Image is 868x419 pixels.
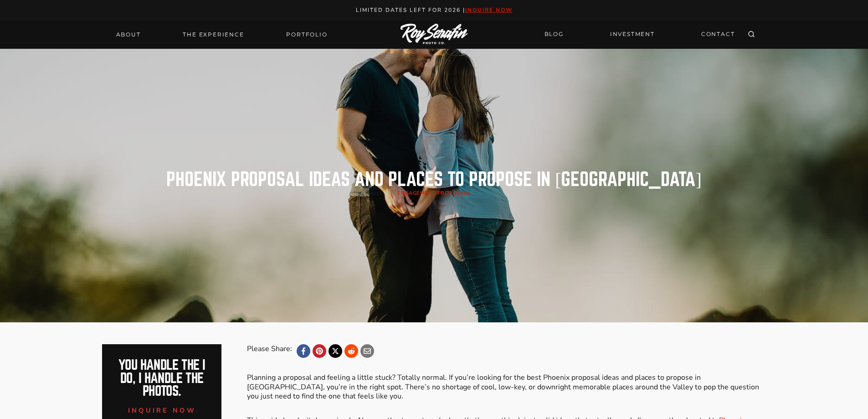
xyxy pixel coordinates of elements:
a: BLOG [539,26,569,42]
a: Reddit [344,344,358,358]
a: About [111,28,146,41]
a: X [329,344,342,358]
a: Proposals [437,190,471,197]
img: Logo of Roy Serafin Photo Co., featuring stylized text in white on a light background, representi... [401,24,468,45]
button: View Search Form [745,28,758,41]
a: Engagement [397,190,436,197]
a: Facebook [297,344,310,358]
a: INVESTMENT [605,26,660,42]
a: Email [360,344,374,358]
div: Please Share: [247,344,292,358]
p: Limited Dates LEft for 2026 | [10,5,858,15]
h1: Phoenix Proposal Ideas and Places to Propose in [GEOGRAPHIC_DATA] [166,171,702,189]
a: inquire now [465,6,513,14]
a: Portfolio [281,28,333,41]
h2: You handle the i do, I handle the photos. [112,359,212,398]
span: inquire now [128,406,196,415]
span: / [397,190,470,197]
a: CONTACT [696,26,740,42]
a: Pinterest [313,344,326,358]
nav: Secondary Navigation [539,26,740,42]
nav: Primary Navigation [111,28,333,41]
p: Planning a proposal and feeling a little stuck? Totally normal. If you’re looking for the best Ph... [247,373,765,401]
a: THE EXPERIENCE [177,28,249,41]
